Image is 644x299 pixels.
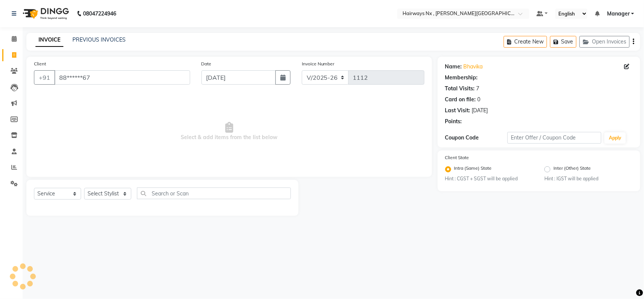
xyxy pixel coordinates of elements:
div: Coupon Code [445,134,508,142]
div: 7 [476,85,480,93]
button: Apply [604,132,626,144]
div: 0 [478,96,481,104]
label: Client State [445,154,469,161]
img: logo [19,3,71,24]
input: Search by Name/Mobile/Email/Code [54,70,190,85]
small: Hint : IGST will be applied [544,175,633,182]
a: INVOICE [35,33,63,47]
label: Invoice Number [302,60,335,67]
a: PREVIOUS INVOICES [72,36,126,43]
div: Last Visit: [445,107,470,115]
button: Save [550,36,576,48]
small: Hint : CGST + SGST will be applied [445,175,533,182]
div: [DATE] [472,107,488,115]
input: Enter Offer / Coupon Code [507,132,601,144]
label: Date [201,60,212,67]
label: Intra (Same) State [454,165,492,174]
div: Card on file: [445,96,476,104]
div: Total Visits: [445,85,475,93]
button: Create New [504,36,547,48]
div: Membership: [445,74,478,82]
input: Search or Scan [137,187,291,199]
button: +91 [34,70,55,85]
span: Manager [607,10,630,18]
label: Client [34,60,46,67]
b: 08047224946 [83,3,116,24]
a: Bhavika [464,63,483,71]
button: Open Invoices [579,36,630,48]
div: Points: [445,118,462,125]
span: Select & add items from the list below [34,94,424,169]
label: Inter (Other) State [553,165,591,174]
div: Name: [445,63,462,71]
